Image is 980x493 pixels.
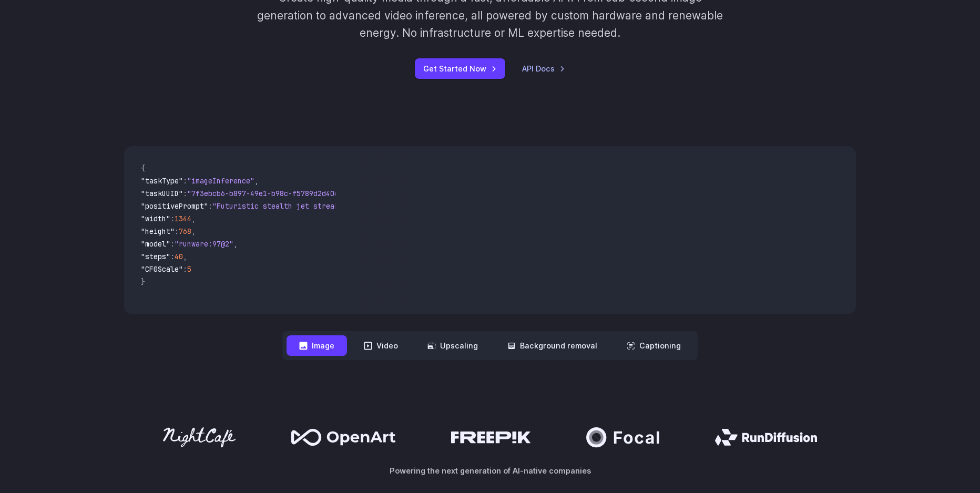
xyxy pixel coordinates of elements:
button: Captioning [614,335,693,356]
span: { [141,163,145,173]
span: 40 [175,252,183,261]
p: Powering the next generation of AI-native companies [124,465,856,477]
span: "steps" [141,252,170,261]
span: "model" [141,239,170,249]
span: 768 [179,227,191,236]
span: "height" [141,227,175,236]
span: "imageInference" [187,176,254,186]
span: : [170,252,175,261]
span: , [191,214,196,223]
span: : [183,264,187,274]
button: Background removal [495,335,610,356]
span: "width" [141,214,170,223]
span: : [170,239,175,249]
span: "taskUUID" [141,189,183,198]
span: , [191,227,196,236]
span: : [170,214,175,223]
span: "CFGScale" [141,264,183,274]
span: "7f3ebcb6-b897-49e1-b98c-f5789d2d40d7" [187,189,347,198]
span: , [254,176,259,186]
span: "runware:97@2" [175,239,233,249]
span: : [183,176,187,186]
button: Video [351,335,411,356]
button: Upscaling [415,335,491,356]
span: : [208,201,212,211]
span: "taskType" [141,176,183,186]
a: API Docs [522,63,565,75]
span: , [233,239,238,249]
span: , [183,252,187,261]
span: } [141,277,145,286]
span: 5 [187,264,191,274]
span: : [183,189,187,198]
button: Image [287,335,347,356]
span: "Futuristic stealth jet streaking through a neon-lit cityscape with glowing purple exhaust" [212,201,595,211]
span: 1344 [175,214,191,223]
span: : [175,227,179,236]
a: Get Started Now [415,58,505,79]
span: "positivePrompt" [141,201,208,211]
